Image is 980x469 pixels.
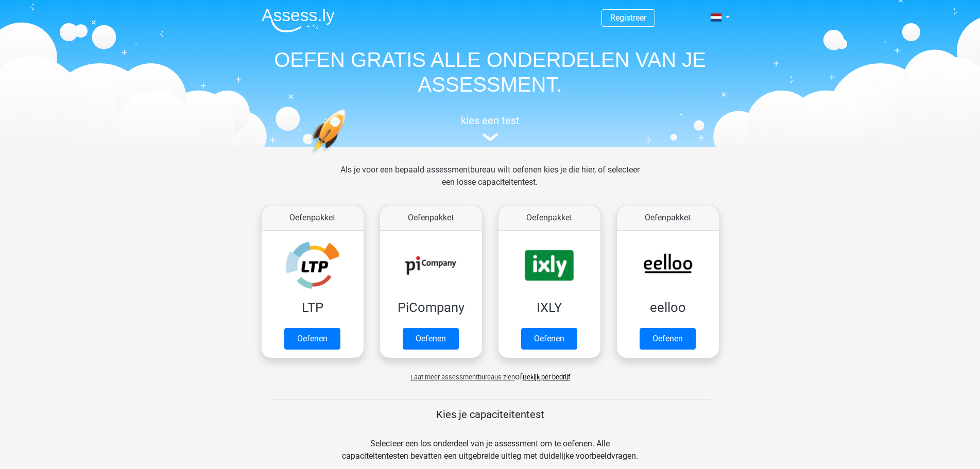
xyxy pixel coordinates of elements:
[403,328,459,350] a: Oefenen
[483,133,498,141] img: assessment
[270,408,710,421] h5: Kies je capaciteitentest
[253,114,727,142] a: kies een test
[410,373,515,381] span: Laat meer assessmentbureaus zien
[253,114,727,127] h5: kies een test
[310,109,386,202] img: oefenen
[253,47,727,97] h1: OEFEN GRATIS ALLE ONDERDELEN VAN JE ASSESSMENT.
[332,164,648,201] div: Als je voor een bepaald assessmentbureau wilt oefenen kies je die hier, of selecteer een losse ca...
[523,373,570,381] a: Bekijk per bedrijf
[610,13,646,23] a: Registreer
[521,328,577,350] a: Oefenen
[262,8,335,32] img: Assessly
[284,328,340,350] a: Oefenen
[640,328,696,350] a: Oefenen
[253,362,727,383] div: of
